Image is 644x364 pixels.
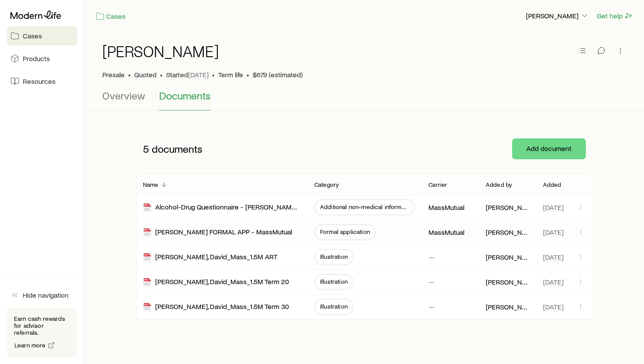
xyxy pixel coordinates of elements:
[7,285,77,305] button: Hide navigation
[428,203,464,212] p: MassMutual
[428,181,447,188] p: Carrier
[543,302,563,311] span: [DATE]
[188,70,209,79] span: [DATE]
[95,11,126,21] a: Cases
[23,291,69,299] span: Hide navigation
[320,203,409,210] span: Additional non-medical information
[320,228,370,235] span: Formal application
[320,303,348,310] span: Illustration
[160,70,163,79] span: •
[543,278,563,286] span: [DATE]
[486,278,529,286] p: [PERSON_NAME]
[543,203,563,212] span: [DATE]
[143,203,300,213] div: Alcohol-Drug Questionnaire - [PERSON_NAME] - [DATE]
[102,89,145,102] span: Overview
[253,70,303,79] span: $679 (estimated)
[14,315,70,336] p: Earn cash rewards for advisor referrals.
[596,11,634,21] button: Get help
[7,308,77,357] div: Earn cash rewards for advisor referrals.Learn more
[543,228,563,237] span: [DATE]
[102,70,125,79] p: Presale
[7,72,77,91] a: Resources
[526,11,589,21] button: [PERSON_NAME]
[128,70,131,79] span: •
[486,302,529,311] p: [PERSON_NAME]
[152,143,202,155] span: documents
[486,181,512,188] p: Added by
[320,253,348,260] span: Illustration
[23,54,50,63] span: Products
[428,278,434,286] p: —
[143,227,292,237] div: [PERSON_NAME] FORMAL APP - MassMutual
[7,26,77,45] a: Cases
[143,181,159,188] p: Name
[247,70,249,79] span: •
[143,302,289,312] div: [PERSON_NAME], David_Mass_1.5M Term 30
[102,89,627,110] div: Case details tabs
[143,277,289,287] div: [PERSON_NAME], David_Mass_1.5M Term 20
[143,143,149,155] span: 5
[543,253,563,261] span: [DATE]
[14,342,46,348] span: Learn more
[212,70,215,79] span: •
[320,278,348,285] span: Illustration
[428,228,464,237] p: MassMutual
[23,31,42,40] span: Cases
[23,77,56,86] span: Resources
[486,203,529,212] p: [PERSON_NAME]
[512,138,586,159] button: Add document
[428,253,434,261] p: —
[428,302,434,311] p: —
[7,49,77,68] a: Products
[166,70,209,79] p: Started
[526,11,589,20] p: [PERSON_NAME]
[486,228,529,237] p: [PERSON_NAME]
[486,253,529,261] p: [PERSON_NAME]
[314,181,339,188] p: Category
[102,42,219,60] h1: [PERSON_NAME]
[159,89,211,102] span: Documents
[134,70,157,79] span: Quoted
[543,181,561,188] p: Added
[218,70,243,79] span: Term life
[143,252,278,262] div: [PERSON_NAME], David_Mass_1.5M ART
